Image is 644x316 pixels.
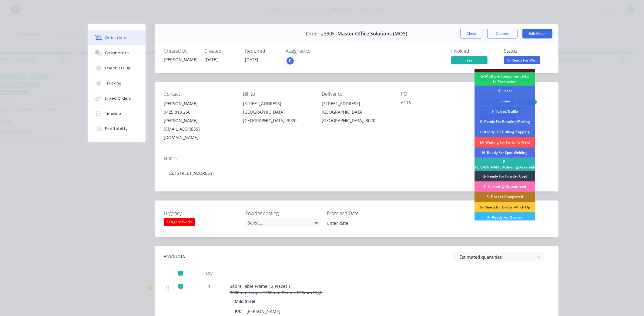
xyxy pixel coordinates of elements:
[475,137,535,148] div: M- Waiting For Parts To Weld
[504,48,549,54] div: Status
[235,307,244,316] div: P/C
[475,171,535,181] div: Q- Ready For Powder Coat
[88,45,146,61] button: Collaborate
[164,164,549,182] div: L5, [STREET_ADDRESS]
[522,29,552,38] button: Edit Order
[475,127,535,137] div: L- Ready For Drilling/Tapping
[105,111,121,116] div: Timeline
[88,91,146,106] button: Linked Orders
[88,106,146,121] button: Timeline
[88,121,146,136] button: Profitability
[164,253,185,260] div: Products
[475,106,535,117] div: J- Turret/Guillo
[306,31,337,37] span: Order #3905 -
[164,108,233,116] div: 0425 813 256
[105,126,128,131] div: Profitability
[88,30,146,45] button: Order details
[105,50,129,56] div: Collaborate
[204,57,218,62] span: [DATE]
[451,48,497,54] div: Invoiced
[322,99,391,108] div: [STREET_ADDRESS]
[487,29,518,38] button: Options
[191,267,227,279] div: Qty
[164,156,549,161] div: Notes
[401,99,470,108] div: A116
[105,81,122,86] div: Tracking
[88,76,146,91] button: Tracking
[327,210,403,217] label: Promised Date
[245,57,258,62] span: [DATE]
[504,56,540,64] span: O- Ready For We...
[475,86,535,96] div: H- Laser
[322,91,391,97] div: Deliver to
[475,181,535,192] div: T- Currently Outsourced
[164,210,240,217] label: Urgency
[245,48,278,54] div: Required
[451,56,488,64] span: Yes
[245,210,321,217] label: Powder coating
[322,99,391,125] div: [STREET_ADDRESS][GEOGRAPHIC_DATA], [GEOGRAPHIC_DATA], 3020
[164,56,197,63] div: [PERSON_NAME]
[475,192,535,202] div: S- Docket Completed
[504,56,540,65] button: O- Ready For We...
[243,108,312,125] div: [GEOGRAPHIC_DATA], [GEOGRAPHIC_DATA], 3020
[204,48,238,54] div: Created
[460,29,482,38] button: Close
[475,212,535,223] div: R- Ready For Docket
[164,48,197,54] div: Created by
[208,283,210,289] span: 1
[243,99,312,108] div: [STREET_ADDRESS]
[105,96,131,101] div: Linked Orders
[164,99,233,142] div: [PERSON_NAME]0425 813 256[PERSON_NAME][EMAIL_ADDRESS][DOMAIN_NAME]
[337,31,407,37] span: Master Office Solutions (MOS)
[244,307,283,316] div: [PERSON_NAME]
[243,99,312,125] div: [STREET_ADDRESS][GEOGRAPHIC_DATA], [GEOGRAPHIC_DATA], 3020
[105,65,132,71] div: Checklists 0/0
[286,48,346,54] div: Assigned to
[475,202,535,212] div: U- Ready for Delivery/Pick Up
[401,91,470,97] div: PO
[88,61,146,76] button: Checklists 0/0
[243,91,312,97] div: Bill to
[475,96,535,106] div: I- Saw
[475,117,535,127] div: K- Ready For Bending/Rolling
[105,35,131,41] div: Order details
[164,218,195,226] div: 2 Urgent Works
[164,116,233,142] div: [PERSON_NAME][EMAIL_ADDRESS][DOMAIN_NAME]
[323,218,398,228] input: Enter date
[475,72,535,86] div: G- Multiple Component Jobs In Production
[475,148,535,158] div: N- Ready For Spot Welding
[235,297,258,306] div: Mild Steel
[245,218,321,227] div: Select...
[286,56,295,65] button: P
[230,283,323,295] span: Sabre Table Frame ( 2 Pieces ) 3000mm Long x 1200mm Deep x 695mm High
[475,158,535,171] div: P- [PERSON_NAME]/Glueing/Assembly
[164,99,233,108] div: [PERSON_NAME]
[164,91,233,97] div: Contact
[322,108,391,125] div: [GEOGRAPHIC_DATA], [GEOGRAPHIC_DATA], 3020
